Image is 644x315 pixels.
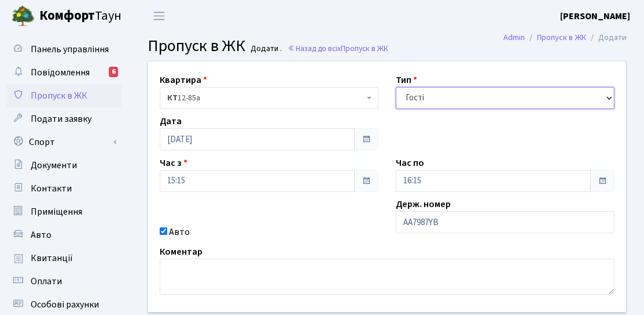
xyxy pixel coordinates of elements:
span: Пропуск в ЖК [341,43,388,54]
span: Пропуск в ЖК [31,89,87,102]
a: Admin [503,31,525,44]
a: Пропуск в ЖК [6,84,122,107]
label: Тип [396,73,417,87]
span: Панель управління [31,43,109,56]
span: <b>КТ</b>&nbsp;&nbsp;&nbsp;&nbsp;12-85а [160,87,378,109]
span: Повідомлення [31,66,90,79]
label: Квартира [160,73,207,87]
div: 6 [109,67,118,77]
a: Оплати [6,270,122,293]
nav: breadcrumb [486,26,644,50]
a: Повідомлення6 [6,61,122,84]
span: Квитанції [31,252,73,265]
b: КТ [167,92,178,104]
span: Авто [31,229,51,241]
a: Документи [6,154,122,177]
a: Спорт [6,131,122,154]
a: Авто [6,223,122,247]
a: [PERSON_NAME] [560,9,630,23]
a: Квитанції [6,247,122,270]
span: Документи [31,159,77,172]
a: Подати заявку [6,107,122,131]
button: Переключити навігацію [145,6,174,26]
span: Подати заявку [31,113,91,125]
span: <b>КТ</b>&nbsp;&nbsp;&nbsp;&nbsp;12-85а [167,92,364,104]
img: logo.png [12,5,35,28]
small: Додати . [249,44,282,54]
label: Коментар [160,245,203,259]
li: Додати [586,31,627,44]
span: Таун [39,6,122,26]
span: Контакти [31,182,72,195]
a: Назад до всіхПропуск в ЖК [288,43,388,54]
a: Контакти [6,177,122,200]
label: Час з [160,156,187,170]
label: Час по [396,156,424,170]
label: Держ. номер [396,197,451,211]
a: Приміщення [6,200,122,223]
span: Приміщення [31,205,82,218]
label: Авто [169,225,190,239]
b: Комфорт [39,6,95,25]
label: Дата [160,114,182,128]
span: Оплати [31,275,62,288]
span: Особові рахунки [31,298,99,311]
a: Панель управління [6,38,122,61]
input: AA0001AA [396,211,614,233]
a: Пропуск в ЖК [537,31,586,44]
span: Пропуск в ЖК [148,34,245,57]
